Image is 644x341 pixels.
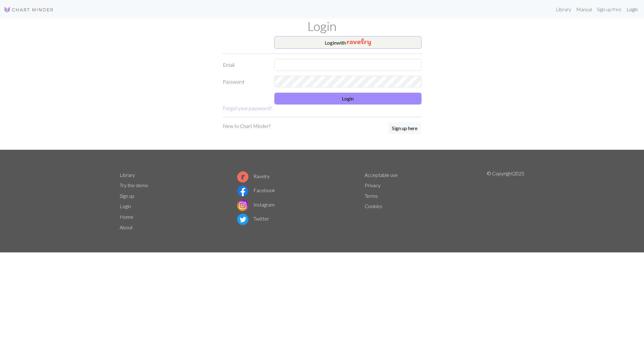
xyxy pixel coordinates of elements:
[120,172,135,178] a: Library
[237,185,248,197] img: Facebook logo
[274,93,422,105] button: Login
[237,202,275,207] a: Instagram
[574,3,594,16] a: Manual
[237,171,248,183] img: Ravelry logo
[274,36,422,49] button: Loginwith
[237,200,248,211] img: Instagram logo
[4,6,54,13] img: Logo
[237,187,275,193] a: Facebook
[365,172,398,178] a: Acceptable use
[237,214,248,225] img: Twitter logo
[388,122,422,134] button: Sign up here
[120,224,133,230] a: About
[365,193,378,199] a: Terms
[120,214,133,220] a: Home
[553,3,574,16] a: Library
[120,193,134,199] a: Sign up
[365,182,381,188] a: Privacy
[120,203,131,209] a: Login
[594,3,624,16] a: Sign up free
[223,105,272,111] a: Forgot your password?
[237,173,270,179] a: Ravelry
[237,216,269,222] a: Twitter
[365,203,382,209] a: Cookies
[388,122,422,135] a: Sign up here
[624,3,640,16] a: Login
[219,59,271,71] label: Email
[219,76,271,88] label: Password
[116,19,528,34] h1: Login
[223,122,271,130] p: New to Chart Minder?
[120,182,148,188] a: Try the demo
[347,38,371,46] img: Ravelry
[487,170,524,233] p: © Copyright 2025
